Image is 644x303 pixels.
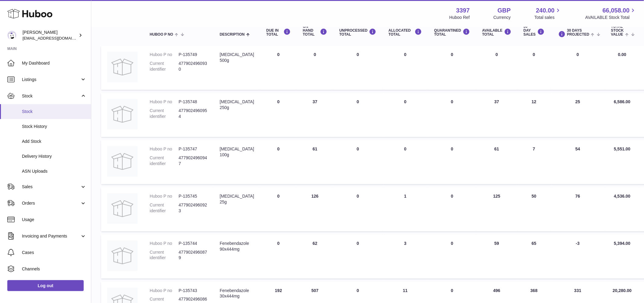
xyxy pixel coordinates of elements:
[260,46,297,90] td: 0
[536,6,555,15] span: 240.00
[179,155,208,167] dd: 4779024960947
[517,234,551,279] td: 65
[476,46,517,90] td: 0
[107,193,138,224] img: product image
[150,202,179,214] dt: Current identifier
[567,29,589,37] span: 30 DAYS PROJECTED
[551,187,605,231] td: 76
[22,168,86,174] span: ASN Uploads
[451,241,453,246] span: 0
[476,140,517,184] td: 61
[179,249,208,261] dd: 4779024960879
[150,146,179,152] dt: Huboo P no
[451,146,453,151] span: 0
[179,241,208,246] dd: P-135744
[150,193,179,199] dt: Huboo P no
[303,25,327,37] div: ON HAND Total
[22,153,86,159] span: Delivery History
[22,124,86,129] span: Stock History
[22,184,80,190] span: Sales
[456,6,470,15] strong: 3397
[220,288,254,299] div: Fenebendazole 30x444mg
[482,28,511,37] div: AVAILABLE Total
[333,93,383,137] td: 0
[297,93,333,137] td: 37
[450,15,470,20] div: Huboo Ref
[383,46,428,90] td: 0
[614,146,631,151] span: 5,551.00
[150,61,179,72] dt: Current identifier
[150,155,179,167] dt: Current identifier
[107,99,138,129] img: product image
[179,108,208,119] dd: 4779024960954
[179,61,208,72] dd: 4779024960930
[383,140,428,184] td: 0
[476,234,517,279] td: 59
[333,46,383,90] td: 0
[517,46,551,90] td: 0
[23,30,77,41] div: [PERSON_NAME]
[220,33,245,37] span: Description
[383,187,428,231] td: 1
[476,187,517,231] td: 125
[150,249,179,261] dt: Current identifier
[494,15,511,20] div: Currency
[297,140,333,184] td: 61
[107,241,138,271] img: product image
[611,25,624,37] span: Total stock value
[585,15,637,20] span: AVAILABLE Stock Total
[179,146,208,152] dd: P-135747
[220,241,254,252] div: Fenebendazole 90x444mg
[179,193,208,199] dd: P-135745
[220,146,254,158] div: [MEDICAL_DATA] 100g
[22,60,86,66] span: My Dashboard
[383,93,428,137] td: 0
[383,234,428,279] td: 3
[339,28,376,37] div: UNPROCESSED Total
[260,234,297,279] td: 0
[107,146,138,177] img: product image
[451,99,453,104] span: 0
[585,6,637,20] a: 66,058.00 AVAILABLE Stock Total
[179,99,208,105] dd: P-135748
[523,25,544,37] div: 30 DAY SALES
[22,139,86,144] span: Add Stock
[551,46,605,90] td: 0
[517,93,551,137] td: 12
[150,108,179,119] dt: Current identifier
[220,52,254,63] div: [MEDICAL_DATA] 500g
[220,193,254,205] div: [MEDICAL_DATA] 25g
[266,28,291,37] div: DUE IN TOTAL
[551,140,605,184] td: 54
[7,280,84,291] a: Log out
[179,288,208,294] dd: P-135743
[434,28,470,37] div: QUARANTINED Total
[150,288,179,294] dt: Huboo P no
[603,6,630,15] span: 66,058.00
[179,202,208,214] dd: 4779024960923
[179,52,208,58] dd: P-135749
[333,234,383,279] td: 0
[260,140,297,184] td: 0
[107,52,138,82] img: product image
[517,187,551,231] td: 50
[476,93,517,137] td: 37
[22,93,80,99] span: Stock
[150,33,173,37] span: Huboo P no
[618,52,626,57] span: 0.00
[22,250,86,255] span: Cases
[614,194,631,199] span: 4,536.00
[150,99,179,105] dt: Huboo P no
[22,233,80,239] span: Invoicing and Payments
[551,93,605,137] td: 25
[23,36,89,41] span: [EMAIL_ADDRESS][DOMAIN_NAME]
[498,6,511,15] strong: GBP
[614,241,631,246] span: 5,394.00
[22,200,80,206] span: Orders
[333,187,383,231] td: 0
[451,288,453,293] span: 0
[297,187,333,231] td: 126
[22,217,86,223] span: Usage
[333,140,383,184] td: 0
[260,93,297,137] td: 0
